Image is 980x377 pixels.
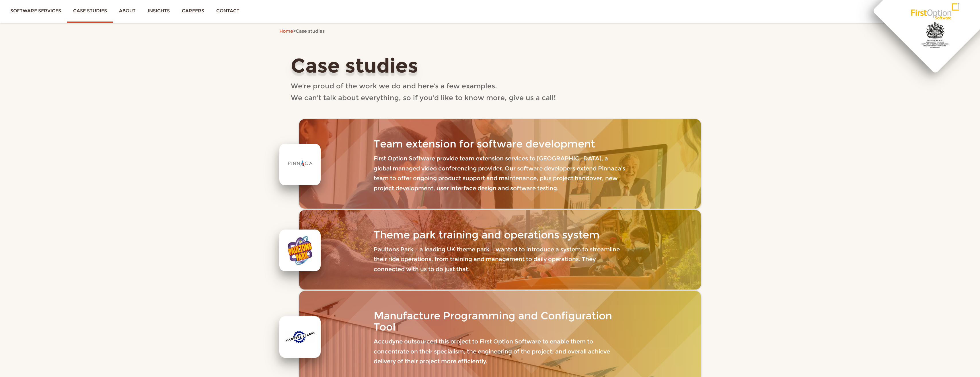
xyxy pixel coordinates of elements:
p: Paultons Park – a leading UK theme park – wanted to introduce a system to streamline their ride o... [374,244,626,274]
a: Team extension for software development First Option Software provide team extension services to ... [299,119,701,208]
span: Case studies [296,28,325,34]
span: We’re proud of the work we do and here’s a few examples. [291,82,497,90]
h1: Case studies [291,55,689,76]
p: First Option Software provide team extension services to [GEOGRAPHIC_DATA], a global managed vide... [374,153,626,193]
h3: Team extension for software development [374,138,626,150]
div: > [279,27,701,35]
p: Accudyne outsourced this project to First Option Software to enable them to concentrate on their ... [374,337,626,366]
a: Theme park training and operations system Paultons Park – a leading UK theme park – wanted to int... [299,210,701,289]
h3: Theme park training and operations system [374,229,626,241]
span: We can’t talk about everything, so if you’d like to know more, give us a call! [291,94,556,102]
a: Home [279,28,293,34]
h3: Manufacture Programming and Configuration Tool [374,310,626,333]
